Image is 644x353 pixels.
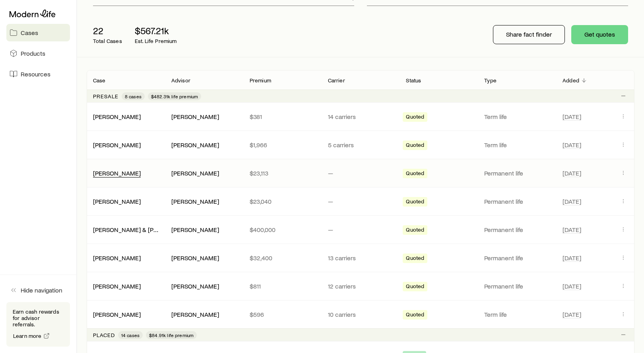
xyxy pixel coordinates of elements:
[93,169,141,177] a: [PERSON_NAME]
[563,113,581,121] span: [DATE]
[13,333,42,339] span: Learn more
[406,198,424,207] span: Quoted
[125,93,142,99] span: 8 cases
[406,226,424,235] span: Quoted
[149,332,194,338] span: $84.91k life premium
[250,254,315,262] p: $32,400
[250,310,315,318] p: $596
[135,38,177,44] p: Est. Life Premium
[93,310,141,319] div: [PERSON_NAME]
[484,282,550,290] p: Permanent life
[6,65,70,83] a: Resources
[171,282,219,291] div: [PERSON_NAME]
[328,226,394,234] p: —
[93,226,159,234] div: [PERSON_NAME] & [PERSON_NAME]
[93,169,141,177] div: [PERSON_NAME]
[6,281,70,299] button: Hide navigation
[93,93,118,99] p: Presale
[135,25,177,36] p: $567.21k
[171,141,219,149] div: [PERSON_NAME]
[250,169,315,177] p: $23,113
[93,141,141,148] a: [PERSON_NAME]
[250,282,315,290] p: $811
[250,197,315,205] p: $23,040
[563,226,581,234] span: [DATE]
[171,310,219,319] div: [PERSON_NAME]
[93,141,141,149] div: [PERSON_NAME]
[93,25,122,36] p: 22
[13,308,64,328] p: Earn cash rewards for advisor referrals.
[328,310,394,318] p: 10 carriers
[484,141,550,149] p: Term life
[484,254,550,262] p: Permanent life
[21,29,38,37] span: Cases
[93,77,106,84] p: Case
[328,113,394,121] p: 14 carriers
[93,282,141,290] a: [PERSON_NAME]
[171,77,190,84] p: Advisor
[506,30,552,38] p: Share fact finder
[484,226,550,234] p: Permanent life
[328,169,394,177] p: —
[93,113,141,121] div: [PERSON_NAME]
[21,70,50,78] span: Resources
[171,113,219,121] div: [PERSON_NAME]
[563,141,581,149] span: [DATE]
[563,77,579,84] p: Added
[250,113,315,121] p: $381
[328,197,394,205] p: —
[406,142,424,150] span: Quoted
[93,197,141,205] a: [PERSON_NAME]
[93,38,122,44] p: Total Cases
[93,226,196,233] a: [PERSON_NAME] & [PERSON_NAME]
[93,113,141,120] a: [PERSON_NAME]
[406,311,424,320] span: Quoted
[151,93,198,99] span: $482.31k life premium
[250,141,315,149] p: $1,966
[21,49,45,57] span: Products
[121,332,140,338] span: 14 cases
[93,254,141,261] a: [PERSON_NAME]
[328,254,394,262] p: 13 carriers
[563,310,581,318] span: [DATE]
[484,197,550,205] p: Permanent life
[406,113,424,122] span: Quoted
[93,254,141,262] div: [PERSON_NAME]
[6,24,70,41] a: Cases
[6,45,70,62] a: Products
[484,310,550,318] p: Term life
[493,25,565,44] button: Share fact finder
[93,282,141,291] div: [PERSON_NAME]
[250,226,315,234] p: $400,000
[406,283,424,291] span: Quoted
[6,302,70,347] div: Earn cash rewards for advisor referrals.Learn more
[563,169,581,177] span: [DATE]
[171,226,219,234] div: [PERSON_NAME]
[21,286,62,294] span: Hide navigation
[171,254,219,262] div: [PERSON_NAME]
[93,197,141,206] div: [PERSON_NAME]
[93,310,141,318] a: [PERSON_NAME]
[484,77,497,84] p: Type
[171,197,219,206] div: [PERSON_NAME]
[406,170,424,178] span: Quoted
[171,169,219,177] div: [PERSON_NAME]
[571,25,628,44] button: Get quotes
[406,255,424,263] span: Quoted
[93,332,115,338] p: Placed
[250,77,271,84] p: Premium
[484,169,550,177] p: Permanent life
[563,254,581,262] span: [DATE]
[563,282,581,290] span: [DATE]
[328,282,394,290] p: 12 carriers
[406,77,421,84] p: Status
[328,141,394,149] p: 5 carriers
[563,197,581,205] span: [DATE]
[484,113,550,121] p: Term life
[328,77,345,84] p: Carrier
